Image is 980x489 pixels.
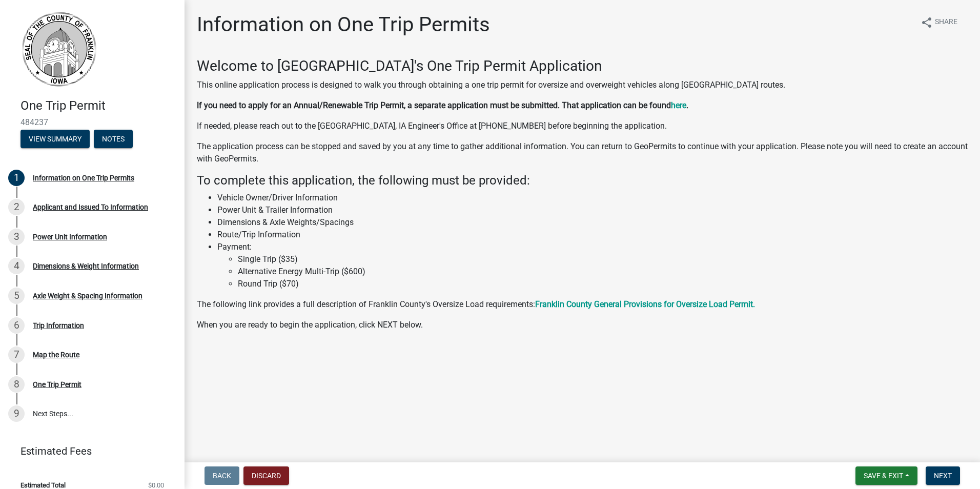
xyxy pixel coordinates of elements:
wm-modal-confirm: Summary [21,135,90,144]
span: Save & Exit [864,472,903,480]
h4: One Trip Permit [21,98,176,113]
li: Power Unit & Trailer Information [217,204,968,216]
button: shareShare [912,12,966,32]
span: Estimated Total [21,482,66,488]
button: View Summary [21,130,90,148]
p: When you are ready to begin the application, click NEXT below. [197,319,968,331]
div: 3 [8,229,25,245]
img: Franklin County, Iowa [21,11,97,88]
strong: If you need to apply for an Annual/Renewable Trip Permit, a separate application must be submitte... [197,100,671,110]
div: 7 [8,347,25,363]
div: 6 [8,317,25,334]
div: Dimensions & Weight Information [33,262,139,270]
button: Back [205,466,239,485]
strong: . [686,100,688,110]
p: The application process can be stopped and saved by you at any time to gather additional informat... [197,140,968,165]
div: Trip Information [33,322,84,329]
li: Vehicle Owner/Driver Information [217,192,968,204]
a: Franklin County General Provisions for Oversize Load Permit. [535,299,755,309]
button: Notes [94,130,133,148]
p: This online application process is designed to walk you through obtaining a one trip permit for o... [197,79,968,91]
span: 484237 [21,117,164,127]
button: Next [926,466,960,485]
div: Information on One Trip Permits [33,174,134,181]
li: Single Trip ($35) [238,253,968,266]
span: Share [935,16,957,29]
a: here [671,100,686,110]
div: 8 [8,376,25,393]
li: Payment: [217,241,968,290]
span: Back [213,472,231,480]
button: Discard [243,466,289,485]
h4: To complete this application, the following must be provided: [197,173,968,188]
div: Map the Route [33,351,79,358]
div: 4 [8,258,25,274]
div: Applicant and Issued To Information [33,203,148,211]
li: Route/Trip Information [217,229,968,241]
div: Power Unit Information [33,233,107,240]
li: Alternative Energy Multi-Trip ($600) [238,266,968,278]
h1: Information on One Trip Permits [197,12,490,37]
p: If needed, please reach out to the [GEOGRAPHIC_DATA], IA Engineer's Office at [PHONE_NUMBER] befo... [197,120,968,132]
div: Axle Weight & Spacing Information [33,292,142,299]
div: One Trip Permit [33,381,81,388]
div: 9 [8,405,25,422]
button: Save & Exit [855,466,917,485]
h3: Welcome to [GEOGRAPHIC_DATA]'s One Trip Permit Application [197,57,968,75]
span: $0.00 [148,482,164,488]
a: Estimated Fees [8,441,168,461]
div: 2 [8,199,25,215]
div: 5 [8,288,25,304]
span: Next [934,472,952,480]
li: Round Trip ($70) [238,278,968,290]
li: Dimensions & Axle Weights/Spacings [217,216,968,229]
p: The following link provides a full description of Franklin County's Oversize Load requirements: [197,298,968,311]
i: share [921,16,933,29]
wm-modal-confirm: Notes [94,135,133,144]
div: 1 [8,170,25,186]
